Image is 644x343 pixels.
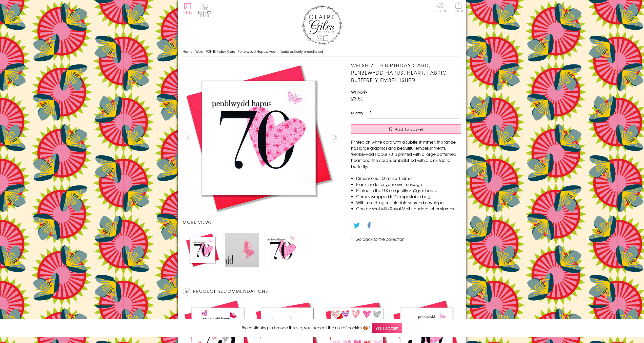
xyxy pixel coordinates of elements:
p: Printed on white card with a subtle shimmer, this range has large graphics and beautiful embellis... [351,139,461,169]
img: Claire Giles Greetings Cards [302,5,342,45]
span: WHNS49 [351,89,367,95]
span: Trade [453,3,464,12]
nav: breadcrumbs [183,46,461,57]
span: £3.50 [351,95,364,102]
a: Trade [453,3,464,13]
li: Carousel Page 2 [222,230,262,270]
button: Menu [183,3,193,14]
img: Welsh 70th Birthday Card, Penblwydd Hapus, Heart, fabric butterfly embellished [183,62,335,214]
li: Can be sent with Royal Mail standard letter stamps [356,205,461,212]
label: Quantity [351,111,363,115]
li: Carousel Page 1 (Current Slide) [183,230,222,270]
span: Menu [183,10,193,15]
img: Welsh 70th Birthday Card, Penblwydd Hapus, Heart, fabric butterfly embellished [185,233,220,267]
span: 0 items [200,10,212,18]
h3: More views [183,219,341,225]
span: Add to Basket [395,127,424,132]
h1: Welsh 70th Birthday Card, Penblwydd Hapus, Heart, fabric butterfly embellished [351,62,461,83]
button: next [330,132,341,143]
li: Printed in the U.K on quality 350gsm board [356,187,461,193]
li: Dimensions: 150mm x 150mm [356,175,461,181]
a: Log In [434,3,446,12]
li: Carousel Page 3 [262,230,301,270]
img: Welsh 70th Birthday Card, Penblwydd Hapus, Heart, fabric butterfly embellished [264,233,299,267]
li: Blank inside for your own message [356,181,461,187]
img: Welsh 70th Birthday Card, Penblwydd Hapus, Heart, fabric butterfly embellished [225,233,259,267]
button: prev [183,132,194,143]
span: Welsh 70th Birthday Card, Penblwydd Hapus, Heart, fabric butterfly embellished [195,49,323,54]
span: Yes, I accept [372,323,402,333]
button: Add to Basket [351,124,461,134]
ul: Carousel Pagination [183,230,341,270]
a: Home [183,49,192,54]
li: Comes wrapped in Compostable bag [356,193,461,199]
span: › [193,49,194,54]
a: Go back to the collection [355,236,405,242]
button: Basket0 items [198,4,212,17]
li: With matching sustainable sourced envelope [356,199,461,205]
h2: Product recommendations [183,288,461,296]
